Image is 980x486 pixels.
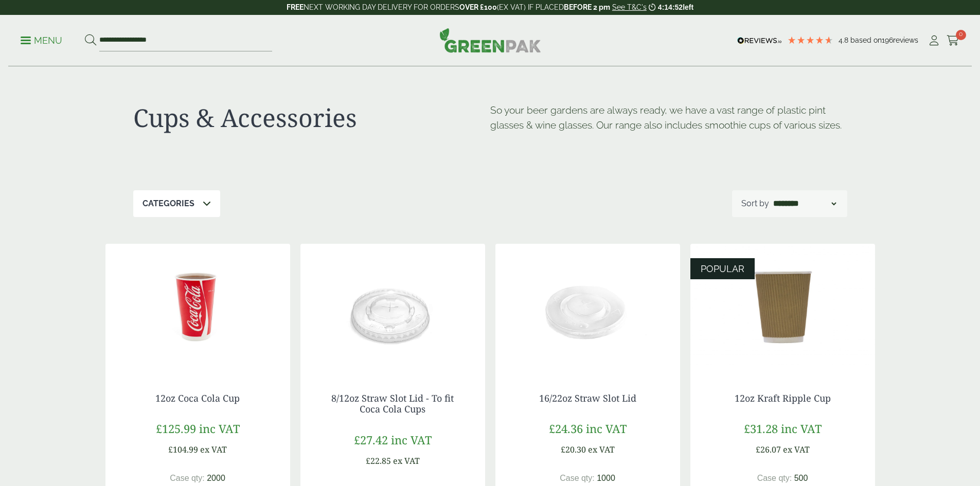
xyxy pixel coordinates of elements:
span: inc VAT [199,421,240,436]
span: £26.07 [756,444,781,455]
span: Case qty: [757,474,792,482]
span: 196 [882,36,893,44]
strong: OVER £100 [459,3,497,11]
span: £27.42 [354,432,388,447]
span: £104.99 [168,444,198,455]
span: £125.99 [156,421,196,436]
a: 0 [947,33,959,48]
span: £22.85 [366,455,391,466]
a: See T&C's [612,3,647,11]
a: Menu [21,34,62,45]
p: Sort by [741,197,769,210]
span: ex VAT [200,444,227,455]
span: 1000 [597,474,615,482]
strong: BEFORE 2 pm [564,3,610,11]
span: 0 [956,30,966,40]
div: 4.79 Stars [787,35,833,45]
span: ex VAT [783,444,810,455]
img: 12oz Kraft Ripple Cup-0 [690,244,875,372]
span: 2000 [207,474,225,482]
span: 4:14:52 [658,3,683,11]
a: 12oz Kraft Ripple Cup [735,392,831,404]
a: 8/12oz Straw Slot Lid - To fit Coca Cola Cups [331,392,454,416]
span: left [683,3,693,11]
span: £24.36 [549,421,583,436]
p: So your beer gardens are always ready, we have a vast range of plastic pint glasses & wine glasse... [490,103,847,133]
span: inc VAT [391,432,432,447]
img: 16/22oz Straw Slot Coke Cup lid [495,244,680,372]
i: Cart [947,35,959,46]
span: Case qty: [560,474,595,482]
span: ex VAT [393,455,420,466]
select: Shop order [771,197,838,210]
span: ex VAT [588,444,615,455]
img: GreenPak Supplies [439,28,541,52]
span: £20.30 [561,444,586,455]
strong: FREE [287,3,304,11]
span: 4.8 [839,36,850,44]
h1: Cups & Accessories [133,103,490,133]
span: Case qty: [170,474,205,482]
span: Based on [850,36,882,44]
span: 500 [794,474,808,482]
span: inc VAT [586,421,627,436]
img: 12oz Coca Cola Cup with coke [105,244,290,372]
img: REVIEWS.io [737,37,782,44]
p: Categories [142,197,194,210]
img: 12oz straw slot coke cup lid [300,244,485,372]
span: £31.28 [744,421,778,436]
p: Menu [21,34,62,47]
a: 12oz Coca Cola Cup [155,392,240,404]
a: 16/22oz Straw Slot Lid [539,392,636,404]
span: inc VAT [781,421,822,436]
i: My Account [928,35,940,46]
span: POPULAR [701,263,744,274]
span: reviews [893,36,918,44]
